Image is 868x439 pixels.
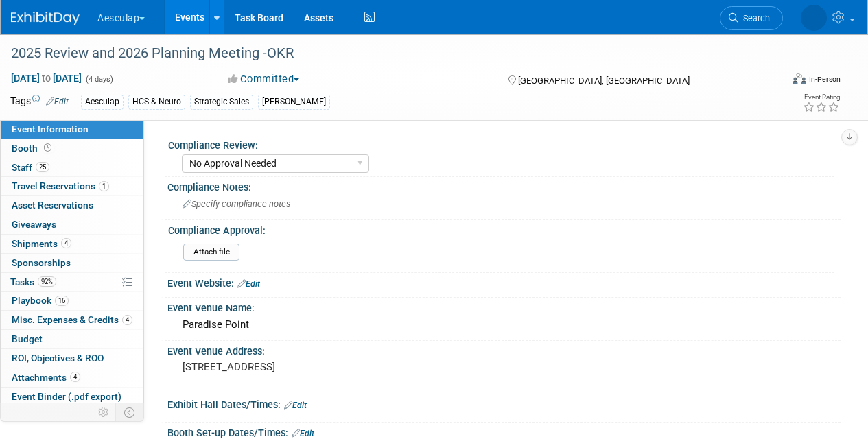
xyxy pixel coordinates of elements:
span: to [40,73,53,84]
span: Misc. Expenses & Credits [12,314,132,325]
a: Edit [46,97,69,106]
span: Shipments [12,238,71,249]
a: Asset Reservations [1,196,143,215]
a: Attachments4 [1,368,143,387]
div: Event Website: [167,273,841,291]
div: Aesculap [81,95,124,109]
div: Compliance Approval: [168,220,834,237]
img: ExhibitDay [11,12,80,25]
span: Staff [12,162,49,173]
a: Giveaways [1,215,143,234]
a: Edit [284,401,307,410]
img: Format-Inperson.png [793,73,806,84]
span: 16 [55,296,69,306]
pre: [STREET_ADDRESS] [183,361,433,373]
div: Compliance Notes: [167,177,841,194]
span: [GEOGRAPHIC_DATA], [GEOGRAPHIC_DATA] [518,75,690,86]
span: 92% [38,276,56,287]
a: Shipments4 [1,235,143,253]
a: Staff25 [1,158,143,177]
div: Event Format [719,71,841,92]
div: HCS & Neuro [128,95,185,109]
a: Misc. Expenses & Credits4 [1,311,143,329]
span: Event Information [12,123,89,134]
span: Giveaways [12,219,56,230]
span: 1 [99,181,109,191]
span: 4 [122,315,132,325]
span: 4 [61,238,71,248]
div: Paradise Point [178,314,830,335]
a: Tasks92% [1,273,143,292]
div: Strategic Sales [190,95,253,109]
div: Compliance Review: [168,135,834,152]
a: Edit [292,429,314,438]
div: In-Person [808,74,841,84]
span: Budget [12,333,43,344]
div: Event Rating [803,94,840,101]
span: Tasks [10,276,56,287]
span: Travel Reservations [12,180,109,191]
a: Budget [1,330,143,348]
div: Event Venue Address: [167,341,841,358]
span: Search [738,13,770,23]
div: Exhibit Hall Dates/Times: [167,394,841,412]
span: [DATE] [DATE] [10,72,82,84]
a: ROI, Objectives & ROO [1,349,143,368]
a: Playbook16 [1,292,143,310]
span: ROI, Objectives & ROO [12,353,104,364]
span: Booth not reserved yet [41,143,54,153]
a: Search [720,6,783,30]
span: 4 [70,372,80,382]
span: 25 [36,162,49,172]
button: Committed [223,72,305,86]
a: Travel Reservations1 [1,177,143,195]
span: Booth [12,143,54,154]
span: Sponsorships [12,257,71,268]
a: Sponsorships [1,254,143,272]
span: Specify compliance notes [183,199,290,209]
td: Tags [10,94,69,110]
div: 2025 Review and 2026 Planning Meeting -OKR [6,41,770,66]
span: Asset Reservations [12,200,93,211]
div: Event Venue Name: [167,298,841,315]
a: Event Information [1,120,143,139]
span: Playbook [12,295,69,306]
span: Event Binder (.pdf export) [12,391,121,402]
span: (4 days) [84,75,113,84]
a: Event Binder (.pdf export) [1,388,143,406]
span: Attachments [12,372,80,383]
a: Booth [1,139,143,158]
td: Personalize Event Tab Strip [92,403,116,421]
a: Edit [237,279,260,289]
td: Toggle Event Tabs [116,403,144,421]
img: Linda Zeller [801,5,827,31]
div: [PERSON_NAME] [258,95,330,109]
